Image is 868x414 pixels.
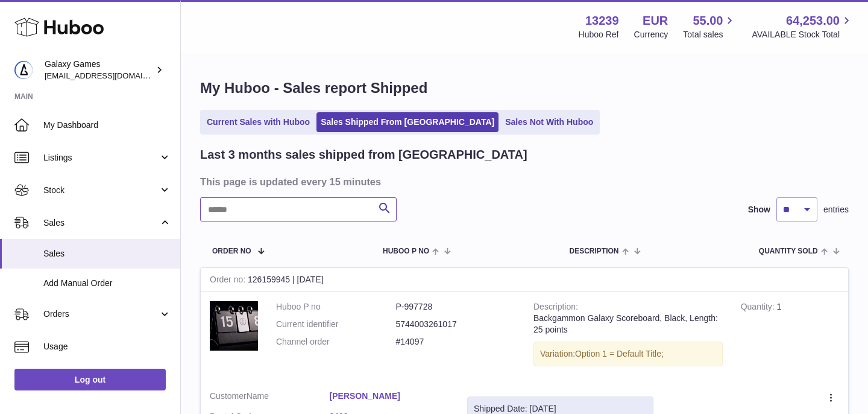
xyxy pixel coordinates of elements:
span: My Dashboard [43,119,171,131]
dd: #14097 [396,336,516,348]
span: Usage [43,341,171,352]
span: Order No [212,247,251,255]
a: 55.00 Total sales [683,13,737,40]
h1: My Huboo - Sales report Shipped [200,78,849,98]
img: 132391727767409.jpeg [210,301,258,351]
img: shop@backgammongalaxy.com [14,61,33,79]
strong: 13239 [585,13,619,29]
span: Customer [210,391,247,401]
span: entries [823,204,849,215]
a: Sales Not With Huboo [501,112,597,132]
span: [EMAIL_ADDRESS][DOMAIN_NAME] [45,71,177,80]
span: Sales [43,217,159,229]
span: AVAILABLE Stock Total [752,29,854,40]
a: Log out [14,369,166,390]
dt: Channel order [276,336,396,348]
span: 64,253.00 [786,13,840,29]
td: 1 [732,292,848,381]
dd: 5744003261017 [396,319,516,330]
div: Huboo Ref [579,29,619,40]
span: Orders [43,308,159,320]
span: Huboo P no [383,247,429,255]
span: Sales [43,248,171,260]
span: Option 1 = Default Title; [575,349,664,358]
div: 126159945 | [DATE] [201,268,848,292]
strong: Order no [210,275,248,287]
h3: This page is updated every 15 minutes [200,175,846,188]
strong: Quantity [741,302,777,314]
span: Description [569,247,618,255]
div: Currency [634,29,668,40]
span: Listings [43,152,159,164]
dd: P-997728 [396,301,516,313]
div: Variation: [533,342,723,366]
dt: Current identifier [276,319,396,330]
span: 55.00 [693,13,723,29]
strong: EUR [643,13,668,29]
dt: Name [210,390,330,405]
span: Add Manual Order [43,278,171,289]
label: Show [748,204,770,215]
dt: Huboo P no [276,301,396,313]
a: Current Sales with Huboo [203,112,314,132]
a: Sales Shipped From [GEOGRAPHIC_DATA] [316,112,498,132]
a: 64,253.00 AVAILABLE Stock Total [752,13,854,40]
span: Total sales [683,29,737,40]
div: Backgammon Galaxy Scoreboard, Black, Length: 25 points [533,313,723,336]
a: [PERSON_NAME] [330,390,450,402]
strong: Description [533,302,578,314]
span: Stock [43,185,159,196]
span: Quantity Sold [759,247,818,255]
div: Galaxy Games [45,59,153,81]
h2: Last 3 months sales shipped from [GEOGRAPHIC_DATA] [200,147,527,163]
